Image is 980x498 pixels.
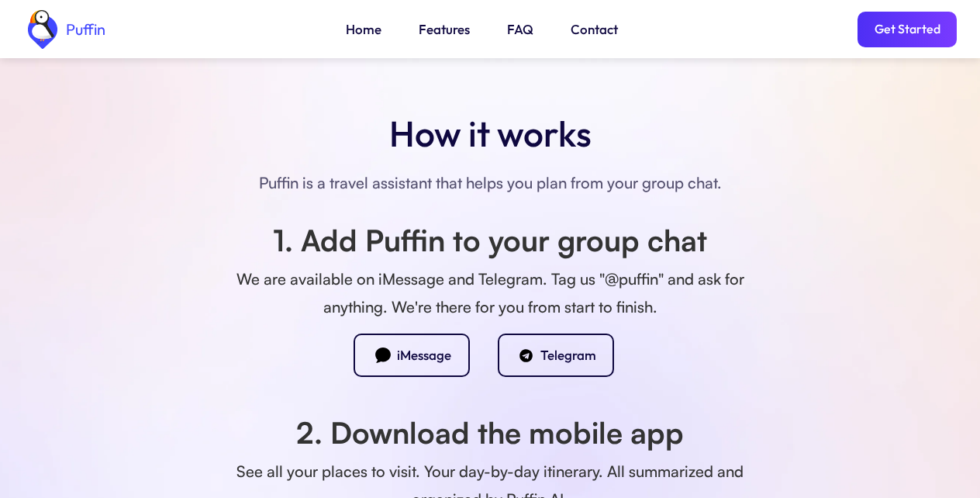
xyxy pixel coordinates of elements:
[23,109,957,158] h2: How it works
[62,22,105,37] div: Puffin
[23,10,105,49] a: home
[354,334,482,377] a: Icon of an iMessage bubble.iMessage
[219,416,761,450] h1: 2. Download the mobile app
[571,19,618,40] a: Contact
[857,12,957,47] a: Get Started
[507,19,533,40] a: FAQ
[498,334,626,377] a: Icon of the Telegram chat app logo.Telegram
[516,346,536,365] img: Icon of the Telegram chat app logo.
[219,223,761,258] h1: 1. Add Puffin to your group chat
[540,347,596,364] div: Telegram
[219,265,761,321] div: We are available on iMessage and Telegram. Tag us "@puffin" and ask for anything. We're there for...
[23,169,957,197] div: Puffin is a travel assistant that helps you plan from your group chat.
[373,346,392,365] img: Icon of an iMessage bubble.
[346,19,381,40] a: Home
[397,347,451,364] div: iMessage
[419,19,470,40] a: Features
